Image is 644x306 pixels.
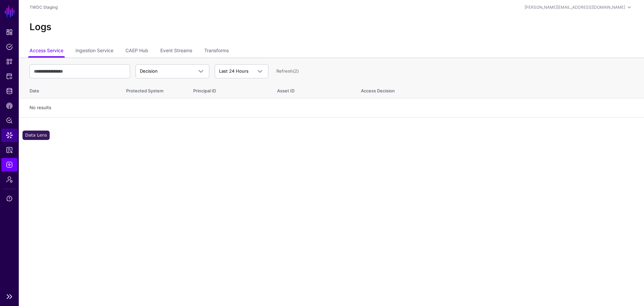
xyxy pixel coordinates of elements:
span: Dashboard [6,29,13,35]
a: CAEP Hub [125,45,148,58]
span: Decision [140,68,158,74]
a: Policy Lens [1,114,17,127]
th: Protected System [119,81,186,98]
th: Date [19,81,119,98]
span: Policy Lens [6,117,13,124]
span: Admin [6,176,13,183]
div: Data Lens [22,131,50,140]
div: [PERSON_NAME][EMAIL_ADDRESS][DOMAIN_NAME] [525,4,625,10]
a: Identity Data Fabric [1,84,17,98]
th: Asset ID [270,81,354,98]
span: Logs [6,161,13,168]
td: No results [19,98,644,118]
h2: Logs [30,21,633,33]
span: CAEP Hub [6,102,13,109]
a: SGNL [4,4,15,19]
span: Policies [6,44,13,50]
a: Data Lens [1,129,17,142]
a: Transforms [204,45,229,58]
a: Policies [1,40,17,54]
a: Protected Systems [1,70,17,83]
a: Reports [1,143,17,157]
span: Support [6,195,13,202]
a: TWDC Staging [30,5,58,10]
a: Refresh (2) [276,68,299,74]
a: Dashboard [1,25,17,39]
a: Snippets [1,55,17,68]
a: Event Streams [160,45,192,58]
th: Access Decision [354,81,644,98]
th: Principal ID [186,81,270,98]
span: Reports [6,147,13,153]
span: Identity Data Fabric [6,88,13,94]
a: Logs [1,158,17,171]
span: Last 24 Hours [219,68,249,74]
span: Protected Systems [6,73,13,80]
span: Snippets [6,58,13,65]
span: Data Lens [6,132,13,139]
a: Access Service [30,45,63,58]
a: Admin [1,173,17,186]
a: CAEP Hub [1,99,17,112]
a: Ingestion Service [75,45,113,58]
